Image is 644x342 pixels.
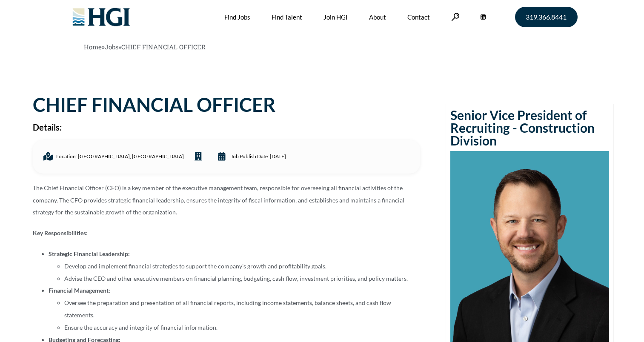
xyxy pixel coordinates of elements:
[84,43,206,51] span: » »
[49,287,110,294] strong: Financial Management:
[105,43,118,51] a: Jobs
[526,14,567,20] span: 319.366.8441
[49,250,130,257] strong: Strategic Financial Leadership:
[84,43,102,51] a: Home
[33,123,420,131] h2: Details:
[64,260,420,273] li: Develop and implement financial strategies to support the company’s growth and profitability goals.
[121,43,206,51] span: CHIEF FINANCIAL OFFICER
[451,13,460,21] a: Search
[64,322,420,334] li: Ensure the accuracy and integrity of financial information.
[229,151,286,163] span: Job Publish date: [DATE]
[33,182,420,219] p: The Chief Financial Officer (CFO) is a key member of the executive management team, responsible f...
[64,297,420,322] li: Oversee the preparation and presentation of all financial reports, including income statements, b...
[64,273,420,285] li: Advise the CEO and other executive members on financial planning, budgeting, cash flow, investmen...
[54,151,184,163] span: Location: [GEOGRAPHIC_DATA], [GEOGRAPHIC_DATA]
[33,95,420,114] h1: CHIEF FINANCIAL OFFICER
[450,108,609,147] h2: Senior Vice President of Recruiting - Construction Division
[515,7,578,27] a: 319.366.8441
[33,229,88,237] strong: Key Responsibilities:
